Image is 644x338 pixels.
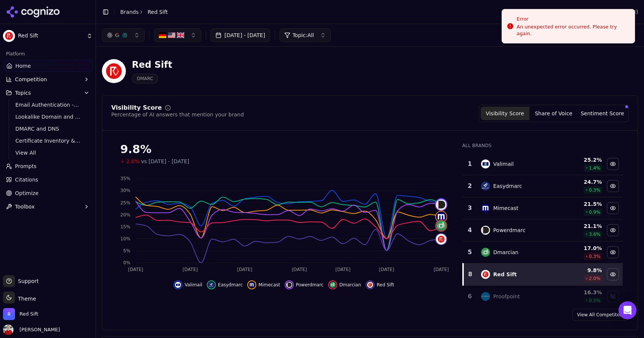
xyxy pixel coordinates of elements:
tspan: [DATE] [335,267,351,272]
span: DMARC [132,74,158,83]
span: 0.9 % [589,209,601,215]
a: Home [3,60,93,72]
div: 25.2 % [561,156,602,164]
img: dmarcian [436,220,447,231]
nav: breadcrumb [120,8,168,16]
img: US [168,31,175,39]
img: mimecast [436,211,447,222]
button: Show proofpoint data [607,290,619,302]
div: Valimail [493,160,514,168]
img: DE [159,31,166,39]
tspan: 10% [120,236,130,241]
tr: 8red siftRed Sift9.8%2.0%Hide red sift data [463,264,623,286]
span: Citations [15,176,38,183]
button: Hide mimecast data [607,202,619,214]
button: Hide valimail data [173,280,202,289]
img: GB [177,31,184,39]
span: Email Authentication - Top of Funnel [15,101,81,109]
span: Red Sift [148,8,168,16]
tspan: [DATE] [237,267,253,272]
span: Toolbox [15,203,35,210]
a: Optimize [3,187,93,199]
span: View All [15,149,81,156]
tr: 6proofpointProofpoint16.3%0.5%Show proofpoint data [463,286,623,308]
button: Open organization switcher [3,308,38,320]
button: Hide red sift data [607,268,619,280]
span: Red Sift [377,282,394,288]
a: Email Authentication - Top of Funnel [12,100,84,110]
div: Powerdmarc [493,226,525,234]
div: Open Intercom Messenger [619,301,637,319]
img: red sift [436,234,447,244]
img: powerdmarc [481,226,490,235]
tspan: 5% [123,248,130,253]
tspan: 0% [123,260,130,265]
img: red sift [481,270,490,279]
span: Red Sift [19,311,38,317]
span: Optimize [15,189,39,197]
span: Certificate Inventory & Monitoring [15,137,81,144]
button: Hide powerdmarc data [285,280,324,289]
span: Dmarcian [339,282,361,288]
div: Red Sift [493,271,517,278]
a: View All [12,147,84,158]
button: Hide mimecast data [247,280,280,289]
button: Toolbox [3,201,93,213]
div: 21.1 % [561,222,602,230]
button: Hide powerdmarc data [607,224,619,236]
span: 0.3 % [589,253,601,259]
img: valimail [175,282,181,288]
span: 1.4 % [589,165,601,171]
a: Prompts [3,160,93,172]
span: 3.6 % [589,231,601,237]
span: DMARC and DNS [15,125,81,133]
button: Open user button [3,325,60,335]
span: Red Sift [18,33,84,39]
span: Powerdmarc [296,282,324,288]
tspan: [DATE] [128,267,143,272]
span: Competition [15,76,47,83]
div: Error [517,15,629,23]
div: Red Sift [132,59,172,71]
span: 2.0 % [589,275,601,281]
img: dmarcian [481,248,490,257]
tspan: 20% [120,212,130,217]
span: Theme [15,296,36,302]
button: [DATE] - [DATE] [211,28,270,42]
img: Red Sift [3,308,15,320]
tr: 3mimecastMimecast21.5%0.9%Hide mimecast data [463,197,623,219]
a: View All Competitors [572,309,629,321]
a: Citations [3,174,93,186]
button: Hide dmarcian data [607,246,619,258]
span: Prompts [15,162,37,170]
div: Percentage of AI answers that mention your brand [111,111,244,118]
tspan: [DATE] [292,267,307,272]
button: Hide easydmarc data [607,180,619,192]
img: Red Sift [102,59,126,83]
button: Sentiment Score [578,107,627,120]
div: 9.8 % [561,267,602,274]
span: Support [15,277,39,285]
tspan: 25% [120,200,130,205]
div: Visibility Score [111,105,162,111]
div: 16.3 % [561,289,602,296]
tspan: 30% [120,188,130,193]
img: powerdmarc [286,282,292,288]
img: powerdmarc [436,200,447,210]
tspan: 15% [120,224,130,229]
button: Hide easydmarc data [207,280,243,289]
span: Topic: All [293,31,314,39]
img: mimecast [481,204,490,213]
div: Mimecast [493,204,518,212]
div: Easydmarc [493,182,522,190]
span: Mimecast [258,282,280,288]
span: [PERSON_NAME] [16,326,60,333]
tspan: [DATE] [433,267,449,272]
img: red sift [367,282,373,288]
div: 3 [466,204,474,213]
div: 8 [467,270,474,279]
div: 6 [466,292,474,301]
a: Brands [120,9,139,15]
button: Competition [3,73,93,85]
div: All Brands [462,143,623,149]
